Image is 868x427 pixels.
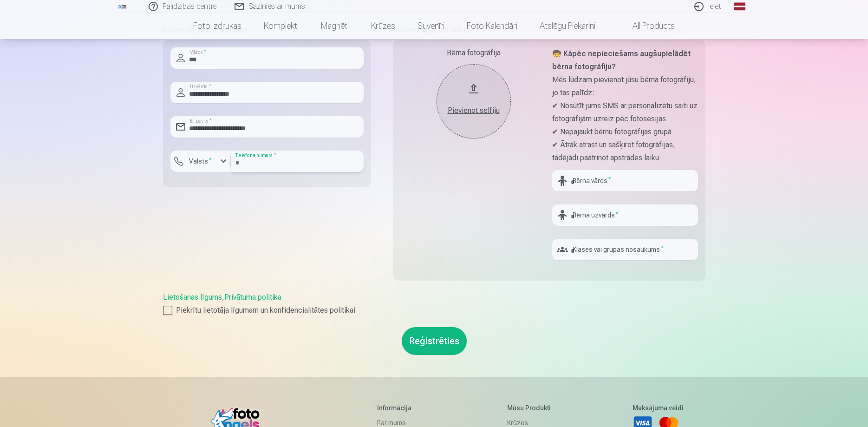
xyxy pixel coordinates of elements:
strong: 🧒 Kāpēc nepieciešams augšupielādēt bērna fotogrāfiju? [552,49,691,71]
button: Valsts* [170,151,231,172]
a: Atslēgu piekariņi [529,13,607,39]
a: All products [607,13,686,39]
p: ✔ Ātrāk atrast un sašķirot fotogrāfijas, tādējādi paātrinot apstrādes laiku [552,138,698,164]
label: Piekrītu lietotāja līgumam un konfidencialitātes politikai [163,305,705,316]
h5: Informācija [377,403,431,413]
a: Krūzes [360,13,406,39]
div: Bērna fotogrāfija [401,47,547,59]
a: Foto kalendāri [456,13,529,39]
label: Valsts [185,157,215,166]
a: Privātuma politika [224,293,281,302]
a: Foto izdrukas [182,13,253,39]
button: Pievienot selfiju [437,64,511,138]
a: Suvenīri [406,13,456,39]
h5: Mūsu produkti [507,403,556,413]
h5: Maksājuma veidi [633,403,684,413]
p: Mēs lūdzam pievienot jūsu bērna fotogrāfiju, jo tas palīdz: [552,73,698,99]
div: , [163,292,705,316]
a: Komplekti [253,13,310,39]
button: Reģistrēties [402,327,467,355]
a: Magnēti [310,13,360,39]
p: ✔ Nosūtīt jums SMS ar personalizētu saiti uz fotogrāfijām uzreiz pēc fotosesijas [552,99,698,125]
a: Lietošanas līgums [163,293,222,302]
p: ✔ Nepajaukt bērnu fotogrāfijas grupā [552,125,698,138]
img: /fa1 [117,4,128,9]
div: Pievienot selfiju [446,105,502,116]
